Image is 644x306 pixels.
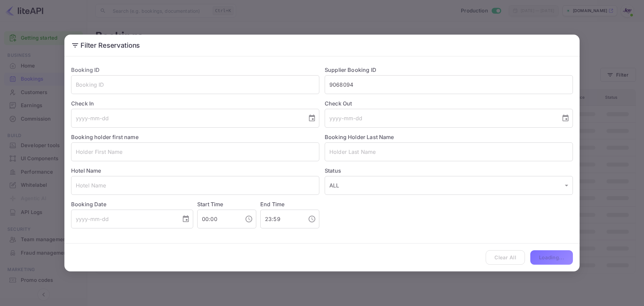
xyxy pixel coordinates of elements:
label: Supplier Booking ID [325,67,376,73]
input: hh:mm [260,210,303,228]
input: Booking ID [71,75,319,94]
input: yyyy-mm-dd [71,210,176,228]
label: Booking holder first name [71,134,139,140]
button: Choose date [559,112,572,125]
label: Booking Date [71,200,193,208]
label: Status [325,167,573,175]
input: Holder Last Name [325,142,573,161]
label: Check In [71,99,319,107]
button: Choose date [179,212,193,226]
input: hh:mm [197,210,239,228]
label: Booking Holder Last Name [325,134,394,140]
button: Choose time, selected time is 12:00 AM [242,212,256,226]
label: Hotel Name [71,167,101,174]
button: Choose date [305,112,319,125]
label: Check Out [325,99,573,107]
input: yyyy-mm-dd [71,109,303,128]
input: yyyy-mm-dd [325,109,556,128]
div: ALL [325,176,573,195]
label: Booking ID [71,67,100,73]
input: Hotel Name [71,176,319,195]
h2: Filter Reservations [64,35,580,56]
label: End Time [260,201,284,208]
label: Start Time [197,201,223,208]
button: Choose time, selected time is 11:59 PM [305,212,319,226]
input: Holder First Name [71,142,319,161]
input: Supplier Booking ID [325,75,573,94]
